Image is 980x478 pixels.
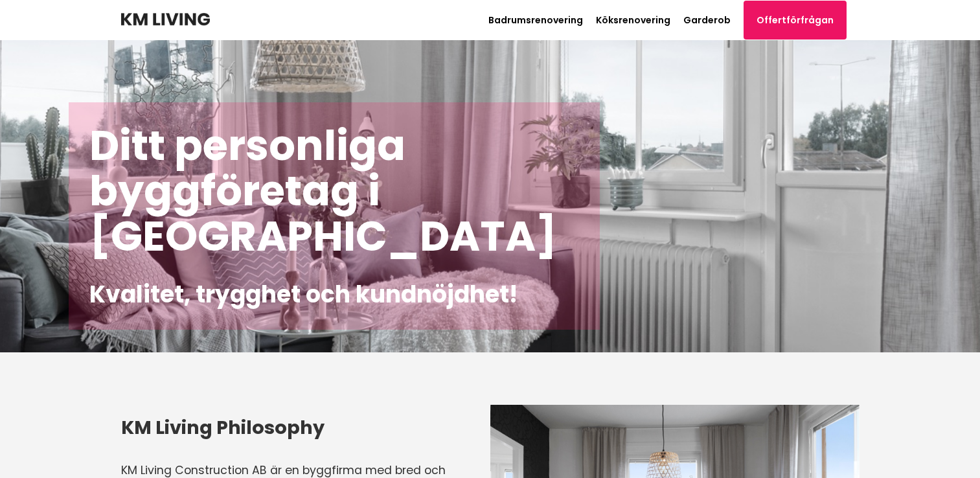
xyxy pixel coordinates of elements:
a: Köksrenovering [596,14,670,27]
h1: Ditt personliga byggföretag i [GEOGRAPHIC_DATA] [89,123,580,259]
h2: Kvalitet, trygghet och kundnöjdhet! [89,280,580,309]
a: Badrumsrenovering [488,14,583,27]
a: Garderob [683,14,731,27]
img: KM Living [121,13,210,26]
a: Offertförfrågan [744,1,847,40]
h3: KM Living Philosophy [121,415,458,440]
